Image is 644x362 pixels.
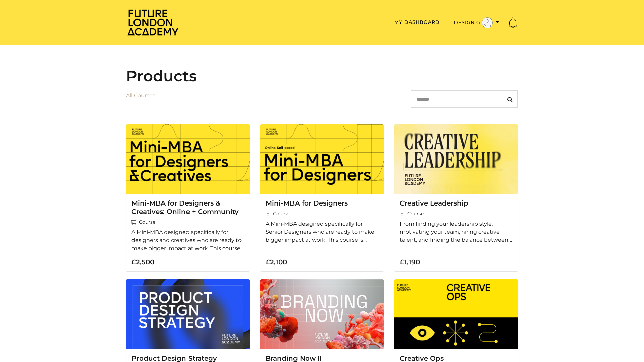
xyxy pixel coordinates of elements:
[400,258,420,266] strong: £1,190
[400,199,513,208] h3: Creative Leadership
[266,258,287,266] strong: £2,100
[260,124,384,271] a: Mini-MBA for Designers Course A Mini-MBA designed specifically for Senior Designers who are ready...
[126,92,155,99] a: All Courses
[126,67,518,85] h2: Products
[452,17,501,29] button: Toggle menu
[126,9,180,36] img: Home Page
[131,258,154,266] strong: £2,500
[400,220,513,244] p: From finding your leadership style, motivating your team, hiring creative talent, and finding the...
[266,199,378,208] h3: Mini-MBA for Designers
[400,210,513,217] span: Course
[126,90,155,114] nav: Categories
[131,219,244,226] span: Course
[394,124,518,271] a: Creative Leadership Course From finding your leadership style, motivating your team, hiring creat...
[126,124,250,271] a: Mini-MBA for Designers & Creatives: Online + Community Course A Mini-MBA designed specifically fo...
[266,210,378,217] span: Course
[131,199,244,216] h3: Mini-MBA for Designers & Creatives: Online + Community
[394,19,440,25] a: My Dashboard
[131,228,244,253] p: A Mini-MBA designed specifically for designers and creatives who are ready to make bigger impact ...
[266,220,378,244] p: A Mini-MBA designed specifically for Senior Designers who are ready to make bigger impact at work...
